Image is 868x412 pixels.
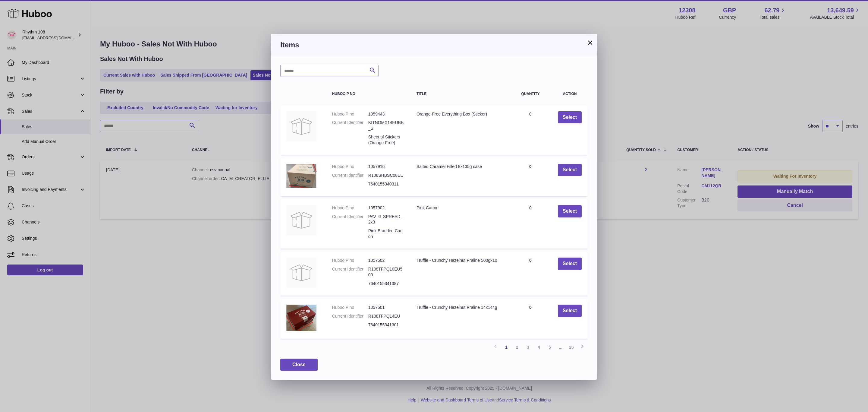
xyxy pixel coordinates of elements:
[417,164,503,170] div: Salted Caramel Filled 8x135g case
[509,105,552,155] td: 0
[332,305,368,310] dt: Huboo P no
[332,266,368,278] dt: Current Identifier
[368,322,404,328] dd: 7640155341301
[368,164,404,170] dd: 1057916
[417,258,503,263] div: Truffle - Crunchy Hazelnut Praline 500gx10
[533,342,544,353] a: 4
[326,86,410,102] th: Huboo P no
[292,362,306,367] span: Close
[509,299,552,339] td: 0
[555,342,566,353] span: ...
[410,86,509,102] th: Title
[512,342,523,353] a: 2
[368,281,404,287] dd: 7640155341387
[552,86,588,102] th: Action
[332,313,368,319] dt: Current Identifier
[332,258,368,263] dt: Huboo P no
[280,359,318,371] button: Close
[558,305,582,317] button: Select
[587,39,594,46] button: ×
[368,205,404,211] dd: 1057902
[417,205,503,211] div: Pink Carton
[368,173,404,178] dd: R108SHBSC08EU
[558,258,582,270] button: Select
[286,305,316,331] img: Truffle - Crunchy Hazelnut Praline 14x144g
[509,199,552,249] td: 0
[368,120,404,131] dd: KITNOMX14EUBB_S
[417,305,503,310] div: Truffle - Crunchy Hazelnut Praline 14x144g
[332,164,368,170] dt: Huboo P no
[558,111,582,124] button: Select
[332,111,368,117] dt: Huboo P no
[501,342,512,353] a: 1
[368,228,404,239] dd: Pink Branded Carton
[368,181,404,187] dd: 7640155340311
[509,158,552,196] td: 0
[280,40,588,50] h3: Items
[368,258,404,263] dd: 1057502
[286,258,316,288] img: Truffle - Crunchy Hazelnut Praline 500gx10
[417,111,503,117] div: Orange-Free Everything Box (Sticker)
[509,252,552,296] td: 0
[332,214,368,225] dt: Current Identifier
[368,305,404,310] dd: 1057501
[286,205,316,235] img: Pink Carton
[332,120,368,131] dt: Current Identifier
[368,111,404,117] dd: 1059443
[286,111,316,141] img: Orange-Free Everything Box (Sticker)
[286,164,316,188] img: Salted Caramel Filled 8x135g case
[544,342,555,353] a: 5
[368,134,404,146] dd: Sheet of Stickers (Orange-Free)
[368,214,404,225] dd: PAV_6_SPREAD_2x3
[523,342,533,353] a: 3
[332,173,368,178] dt: Current Identifier
[368,266,404,278] dd: R108TFPQ10EU500
[332,205,368,211] dt: Huboo P no
[509,86,552,102] th: Quantity
[558,164,582,176] button: Select
[566,342,577,353] a: 26
[368,313,404,319] dd: R108TFPQ14EU
[558,205,582,217] button: Select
